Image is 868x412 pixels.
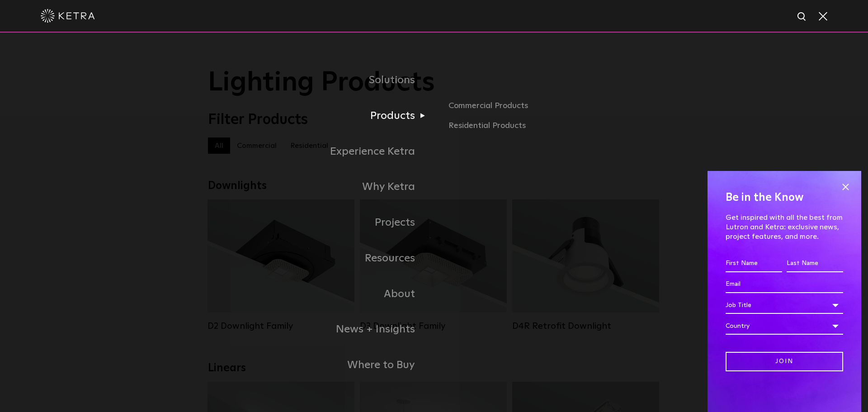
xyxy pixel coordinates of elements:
[208,134,434,170] a: Experience Ketra
[726,352,843,371] input: Join
[208,276,434,312] a: About
[448,99,660,119] a: Commercial Products
[726,297,843,314] div: Job Title
[208,62,660,383] div: Navigation Menu
[208,205,434,241] a: Projects
[797,11,808,23] img: search icon
[208,241,434,276] a: Resources
[208,98,434,134] a: Products
[41,9,95,23] img: ketra-logo-2019-white
[208,169,434,205] a: Why Ketra
[787,255,843,272] input: Last Name
[208,62,434,98] a: Solutions
[726,276,843,293] input: Email
[448,119,660,133] a: Residential Products
[208,312,434,347] a: News + Insights
[208,347,434,383] a: Where to Buy
[726,189,843,206] h4: Be in the Know
[726,213,843,241] p: Get inspired with all the best from Lutron and Ketra: exclusive news, project features, and more.
[726,317,843,335] div: Country
[726,255,782,272] input: First Name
